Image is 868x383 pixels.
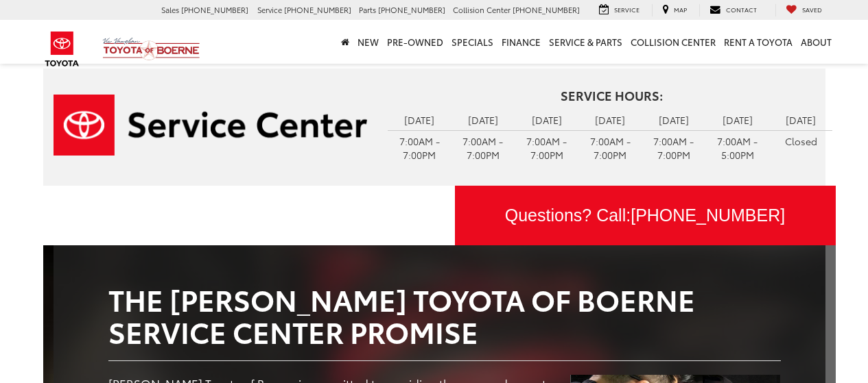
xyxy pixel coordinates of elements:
[181,4,248,15] span: [PHONE_NUMBER]
[102,37,200,61] img: Vic Vaughan Toyota of Boerne
[447,20,497,64] a: Specials
[626,20,720,64] a: Collision Center
[108,283,781,346] h2: The [PERSON_NAME] Toyota of Boerne Service Center Promise
[589,4,650,16] a: Service
[578,130,642,165] td: 7:00AM - 7:00PM
[726,5,757,14] span: Contact
[720,20,797,64] a: Rent a Toyota
[642,130,706,165] td: 7:00AM - 7:00PM
[54,95,368,156] img: Service Center | Vic Vaughan Toyota of Boerne in Boerne TX
[451,110,515,130] td: [DATE]
[388,110,451,130] td: [DATE]
[513,4,580,15] span: [PHONE_NUMBER]
[652,4,697,16] a: Map
[455,186,836,246] div: Questions? Call:
[161,4,179,15] span: Sales
[802,5,822,14] span: Saved
[453,4,511,15] span: Collision Center
[515,130,578,165] td: 7:00AM - 7:00PM
[359,4,376,15] span: Parts
[674,5,687,14] span: Map
[515,110,578,130] td: [DATE]
[383,20,447,64] a: Pre-Owned
[388,130,451,165] td: 7:00AM - 7:00PM
[578,110,642,130] td: [DATE]
[36,27,88,71] img: Toyota
[337,20,353,64] a: Home
[545,20,626,64] a: Service & Parts: Opens in a new tab
[705,130,769,165] td: 7:00AM - 5:00PM
[378,4,445,15] span: [PHONE_NUMBER]
[769,130,833,151] td: Closed
[699,4,767,16] a: Contact
[775,4,832,16] a: My Saved Vehicles
[353,20,383,64] a: New
[642,110,706,130] td: [DATE]
[705,110,769,130] td: [DATE]
[284,4,351,15] span: [PHONE_NUMBER]
[497,20,545,64] a: Finance
[257,4,282,15] span: Service
[631,206,785,225] span: [PHONE_NUMBER]
[797,20,836,64] a: About
[388,89,835,103] h4: Service Hours:
[451,130,515,165] td: 7:00AM - 7:00PM
[614,5,640,14] span: Service
[769,110,833,130] td: [DATE]
[455,186,836,246] a: Questions? Call:[PHONE_NUMBER]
